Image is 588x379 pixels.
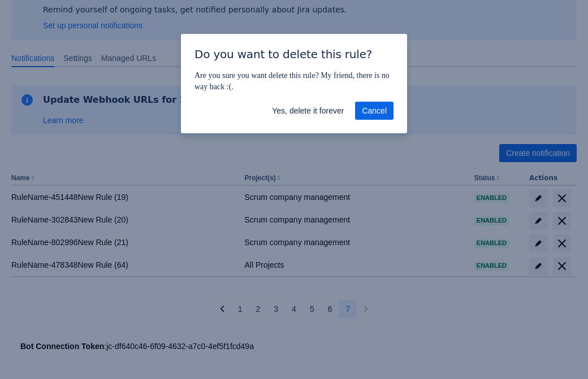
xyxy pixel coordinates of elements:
[194,70,394,93] p: Are you sure you want delete this rule? My friend, there is no way back :(.
[194,47,372,61] span: Do you want to delete this rule?
[265,102,351,120] button: Yes, delete it forever
[362,102,387,120] span: Cancel
[272,102,344,120] span: Yes, delete it forever
[355,102,394,120] button: Cancel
